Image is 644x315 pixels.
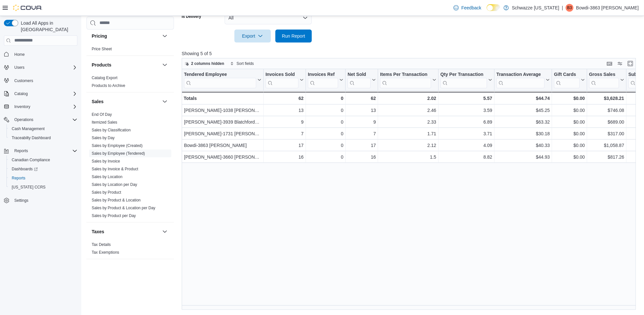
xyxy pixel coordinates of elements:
[1,76,80,85] button: Customers
[14,52,25,57] span: Home
[182,60,227,67] button: 2 columns hidden
[451,1,484,14] a: Feedback
[18,20,77,33] span: Load All Apps in [GEOGRAPHIC_DATA]
[440,141,492,149] div: 4.09
[92,242,111,247] a: Tax Details
[92,250,119,254] a: Tax Exemptions
[9,134,53,142] a: Traceabilty Dashboard
[92,174,123,179] span: Sales by Location
[184,118,261,126] div: [PERSON_NAME]-3939 Blatchfordsena
[92,32,160,39] button: Pricing
[440,94,492,102] div: 5.57
[380,153,436,161] div: 1.5
[14,104,30,109] span: Inventory
[92,119,117,125] span: Itemized Sales
[12,126,45,131] span: Cash Management
[12,77,36,85] a: Customers
[92,46,112,51] span: Price Sheet
[12,176,25,181] span: Reports
[496,71,545,88] div: Transaction Average
[13,5,42,11] img: Cova
[92,32,107,39] h3: Pricing
[348,94,376,102] div: 62
[554,130,585,138] div: $0.00
[7,164,80,174] a: Dashboards
[12,147,77,155] span: Reports
[554,71,580,88] div: Gift Card Sales
[589,106,624,114] div: $746.08
[308,141,343,149] div: 0
[275,30,312,42] button: Run Report
[348,106,376,114] div: 13
[496,141,550,149] div: $40.33
[265,71,303,88] button: Invoices Sold
[461,5,481,11] span: Feedback
[184,153,261,161] div: [PERSON_NAME]-3660 [PERSON_NAME]
[348,71,371,78] div: Net Sold
[7,133,80,142] button: Traceabilty Dashboard
[92,143,143,148] a: Sales by Employee (Created)
[265,153,303,161] div: 16
[238,30,267,42] span: Export
[265,141,303,149] div: 17
[512,4,559,12] p: Schwazze [US_STATE]
[265,71,298,88] div: Invoices Sold
[92,143,143,148] span: Sales by Employee (Created)
[184,141,261,149] div: Bowdi-3863 [PERSON_NAME]
[9,165,40,173] a: Dashboards
[12,197,31,204] a: Settings
[554,71,585,88] button: Gift Cards
[348,71,371,88] div: Net Sold
[616,60,624,67] button: Display options
[92,46,112,51] a: Price Sheet
[92,135,115,140] a: Sales by Day
[1,102,80,111] button: Inventory
[184,106,261,114] div: [PERSON_NAME]-1038 [PERSON_NAME]
[1,115,80,124] button: Operations
[265,106,303,114] div: 13
[12,185,46,190] span: [US_STATE] CCRS
[1,196,80,205] button: Settings
[92,159,120,163] a: Sales by Invoice
[496,106,550,114] div: $45.25
[92,213,136,218] a: Sales by Product per Day
[9,125,77,133] span: Cash Management
[12,51,27,58] a: Home
[86,240,174,259] div: Taxes
[265,118,303,126] div: 9
[92,228,160,235] button: Taxes
[92,120,117,124] a: Itemized Sales
[589,141,624,149] div: $1,058.87
[182,14,201,19] label: Is Delivery
[184,71,256,88] div: Tendered Employee
[1,50,80,59] button: Home
[234,30,271,42] button: Export
[12,116,36,124] button: Operations
[554,141,585,149] div: $0.00
[9,134,77,142] span: Traceabilty Dashboard
[92,61,160,68] button: Products
[606,60,613,67] button: Keyboard shortcuts
[496,153,550,161] div: $44.93
[92,190,121,194] a: Sales by Product
[14,198,28,203] span: Settings
[440,118,492,126] div: 6.89
[86,74,174,92] div: Products
[92,166,138,171] span: Sales by Invoice & Product
[7,174,80,183] button: Reports
[92,182,137,187] a: Sales by Location per Day
[12,50,77,58] span: Home
[589,153,624,161] div: $817.26
[9,165,77,173] span: Dashboards
[161,32,169,40] button: Pricing
[92,166,138,171] a: Sales by Invoice & Product
[182,50,640,57] p: Showing 5 of 5
[92,228,104,235] h3: Taxes
[12,157,50,163] span: Canadian Compliance
[237,61,254,66] span: Sort fields
[308,71,338,78] div: Invoices Ref
[9,174,28,182] a: Reports
[12,103,77,111] span: Inventory
[92,127,131,132] span: Sales by Classification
